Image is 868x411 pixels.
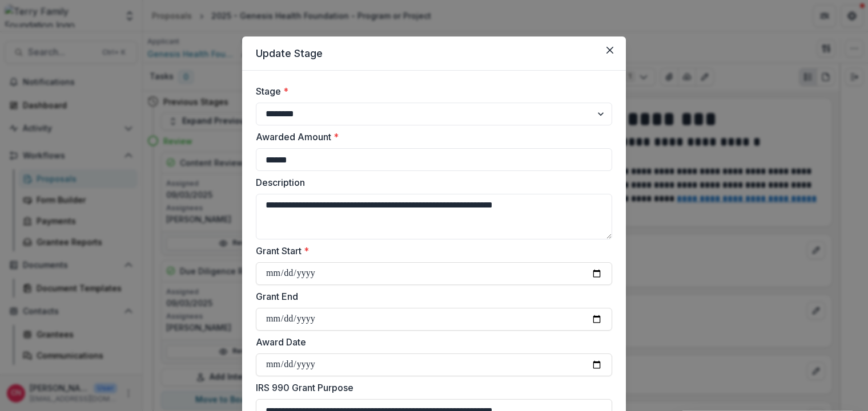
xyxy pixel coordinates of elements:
[256,290,605,303] label: Grant End
[256,335,605,349] label: Award Date
[256,130,605,144] label: Awarded Amount
[601,41,619,59] button: Close
[256,244,605,258] label: Grant Start
[256,84,605,98] label: Stage
[242,36,626,71] header: Update Stage
[256,381,605,394] label: IRS 990 Grant Purpose
[256,176,605,189] label: Description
